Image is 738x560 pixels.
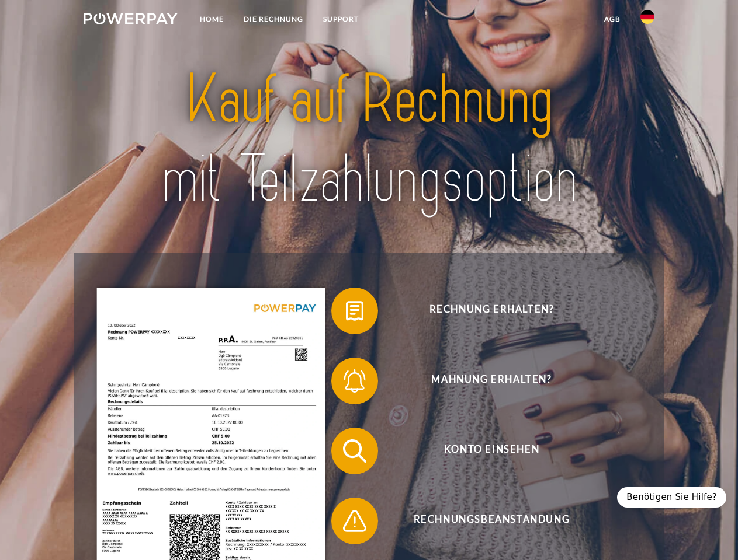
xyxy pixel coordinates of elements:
span: Rechnung erhalten? [348,288,635,334]
a: Home [190,9,234,30]
a: DIE RECHNUNG [234,9,313,30]
img: qb_bill.svg [340,296,369,325]
button: Mahnung erhalten? [331,358,635,404]
button: Konto einsehen [331,428,635,474]
img: qb_bell.svg [340,366,369,395]
img: de [640,10,654,24]
div: Benötigen Sie Hilfe? [617,487,726,508]
img: qb_warning.svg [340,506,369,535]
span: Rechnungsbeanstandung [348,498,635,544]
a: SUPPORT [313,9,369,30]
img: qb_search.svg [340,436,369,466]
img: logo-powerpay-white.svg [84,13,178,24]
a: agb [594,9,630,30]
button: Rechnungsbeanstandung [331,498,635,544]
button: Rechnung erhalten? [331,288,635,334]
span: Konto einsehen [348,428,635,474]
span: Mahnung erhalten? [348,358,635,404]
img: title-powerpay_de.svg [112,56,626,223]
